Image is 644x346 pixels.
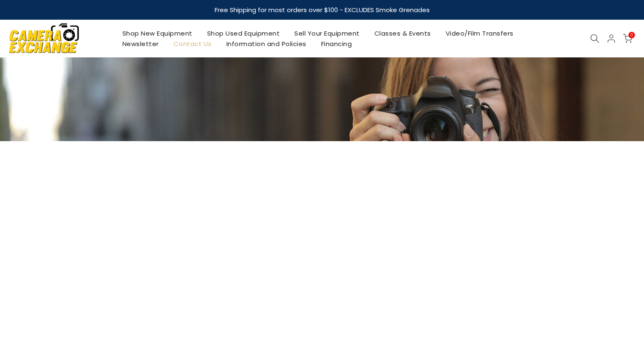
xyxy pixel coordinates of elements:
[219,39,314,49] a: Information and Policies
[287,28,367,39] a: Sell Your Equipment
[115,28,200,39] a: Shop New Equipment
[367,28,438,39] a: Classes & Events
[314,39,359,49] a: Financing
[200,28,287,39] a: Shop Used Equipment
[115,39,166,49] a: Newsletter
[438,28,521,39] a: Video/Film Transfers
[215,5,430,14] strong: Free Shipping for most orders over $100 - EXCLUDES Smoke Grenades
[166,39,219,49] a: Contact Us
[628,32,635,38] span: 0
[623,34,632,43] a: 0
